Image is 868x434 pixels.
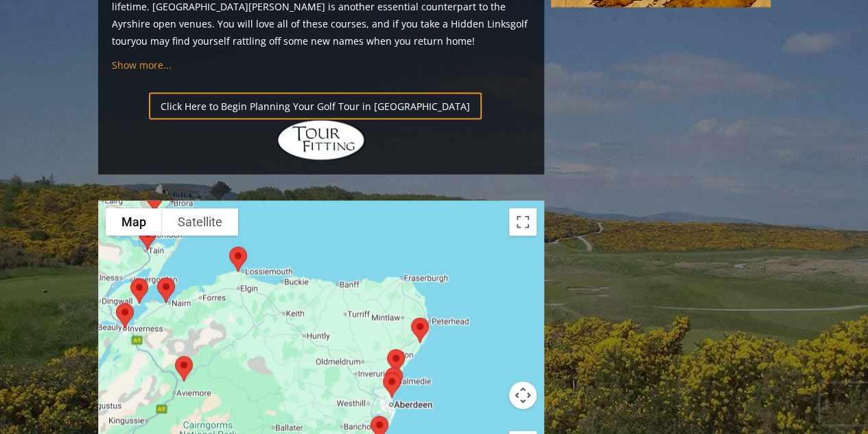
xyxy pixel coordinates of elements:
[112,58,172,72] a: Show more...
[112,17,528,47] a: golf tour
[277,120,366,161] img: Hidden Links
[162,208,238,236] button: Show satellite imagery
[509,382,537,409] button: Map camera controls
[509,208,537,236] button: Toggle fullscreen view
[106,208,162,236] button: Show street map
[149,93,482,120] a: Click Here to Begin Planning Your Golf Tour in [GEOGRAPHIC_DATA]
